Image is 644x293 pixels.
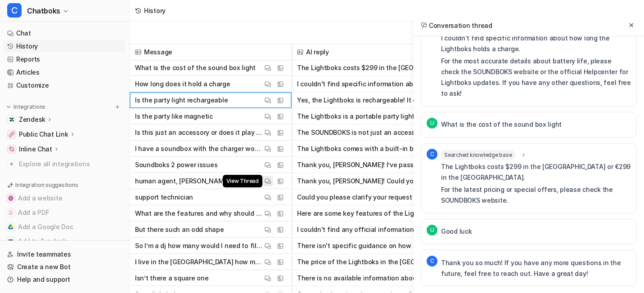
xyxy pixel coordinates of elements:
a: Articles [4,66,126,79]
p: What are the features and why should I buy it [135,205,262,222]
p: I couldn't find specific information about how long the Lightboks holds a charge. [441,33,631,54]
p: What is the cost of the sound box light [441,119,562,130]
button: I couldn't find specific information about how long the Lightboks holds a charge. For the most ac... [297,76,473,92]
p: For the most accurate details about battery life, please check the SOUNDBOKS website or the offic... [441,56,631,99]
p: Is the party light rechargeable [135,92,228,108]
p: What is the cost of the sound box light [135,60,256,76]
p: Good luck [441,226,472,237]
div: History [144,6,166,15]
button: Add a websiteAdd a website [4,191,126,205]
p: The Lightboks costs $299 in the [GEOGRAPHIC_DATA] or €299 in the [GEOGRAPHIC_DATA]. [441,161,631,183]
span: Explore all integrations [19,157,122,171]
button: Add a Google DocAdd a Google Doc [4,220,126,234]
h2: Conversation thread [421,21,492,30]
p: Is the party like magnetic [135,108,213,124]
p: But there such an odd shape [135,222,224,238]
img: Add a PDF [8,210,14,215]
button: Thank you, [PERSON_NAME]! Could you please let me know which SOUNDBOKS product your request is ab... [297,173,473,189]
button: Yes, the Lightboks is rechargeable! It comes with a built-in battery and can be charged using a U... [297,92,473,108]
img: explore all integrations [7,160,16,169]
p: I live in the [GEOGRAPHIC_DATA] how much is a light [135,254,262,270]
img: Inline Chat [9,146,14,152]
button: View Thread [262,176,273,186]
img: Zendesk [9,117,14,122]
button: The Lightboks costs $299 in the [GEOGRAPHIC_DATA] or €299 in the [GEOGRAPHIC_DATA]. For the lates... [297,60,473,76]
img: Add a website [8,195,14,201]
p: For the latest pricing or special offers, please check the SOUNDBOKS website. [441,184,631,206]
a: Invite teammates [4,248,126,261]
p: Integration suggestions [15,181,78,189]
p: Soundboks 2 power issues [135,157,217,173]
p: So I’m a dj how many would I need to fill a wedding event [135,238,262,254]
a: Reports [4,53,126,66]
a: Create a new Bot [4,261,126,273]
img: Add a Google Doc [8,224,14,230]
img: Public Chat Link [9,132,14,137]
button: The price of the Lightboks in the [GEOGRAPHIC_DATA] is €299 or $299, depending on the currency us... [297,254,473,270]
p: I have a soundbox with the charger work for the lights [135,141,262,157]
button: The Lightboks is a portable party light by SOUNDBOKS, but there is no information available confi... [297,108,473,124]
p: Public Chat Link [19,130,68,139]
span: Message [133,44,288,60]
span: C [427,256,437,266]
button: The Lightboks comes with a built-in battery, but a charger is not included in the package. You ca... [297,141,473,157]
p: Inline Chat [19,145,52,154]
button: I couldn't find any official information about the Lightboks having an unusually shaped or square... [297,222,473,238]
span: C [427,149,437,160]
span: U [427,225,437,235]
button: Add a PDFAdd a PDF [4,205,126,220]
span: Searched knowledge base [441,151,515,160]
button: Thank you, [PERSON_NAME]! I’ve passed your request along to one of our agents, who will get back ... [297,157,473,173]
a: History [4,40,126,53]
span: Chatboks [27,4,60,17]
button: There isn't specific guidance on how many Lightboks units you would need to fill a wedding event.... [297,238,473,254]
button: Here are some key features of the Lightboks: - Portable party light with a built-in battery, ship... [297,205,473,222]
span: C [7,3,22,18]
button: Add to ZendeskAdd to Zendesk [4,234,126,249]
p: How long does it hold a charge [135,76,230,92]
button: There is no available information about a square version of the Lightboks. Currently, only one va... [297,270,473,286]
p: support technician [135,189,193,205]
img: expand menu [5,104,12,110]
a: Explore all integrations [4,158,126,170]
button: Integrations [4,102,48,111]
p: Isn’t there a square one [135,270,208,286]
img: menu_add.svg [114,104,121,110]
p: Integrations [14,103,45,111]
button: Could you please clarify your request or let me know how I can assist you with SOUNDBOKS? If you ... [297,189,473,205]
a: Chat [4,27,126,40]
span: View Thread [223,175,262,187]
span: U [427,118,437,129]
a: Help and support [4,273,126,286]
a: Customize [4,79,126,92]
p: Thank you so much! If you have any more questions in the future, feel free to reach out. Have a g... [441,257,631,279]
p: human agent, [PERSON_NAME], [EMAIL_ADDRESS][DOMAIN_NAME], [GEOGRAPHIC_DATA] [135,173,262,189]
p: Zendesk [19,115,45,124]
img: Add to Zendesk [8,239,14,244]
button: The SOUNDBOKS is not just an accessory—it's a high-performance Bluetooth speaker designed for pla... [297,124,473,141]
span: AI reply [295,44,474,60]
p: Is this just an accessory or does it play music? [135,124,262,141]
